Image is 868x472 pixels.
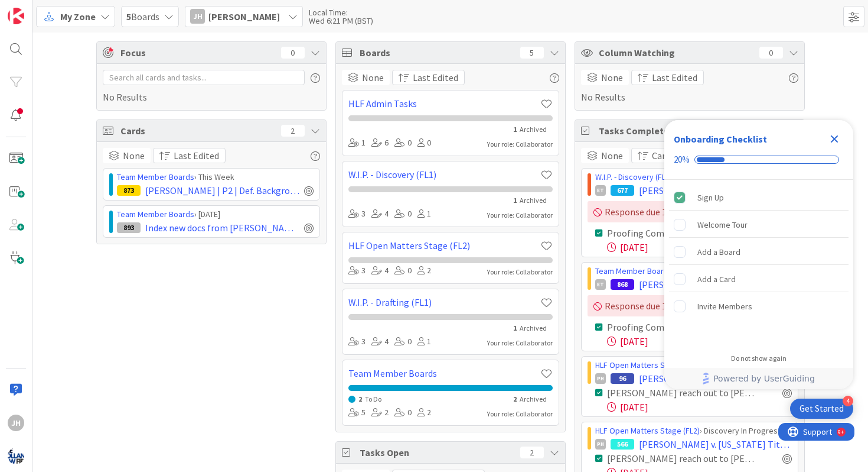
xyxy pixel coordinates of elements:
[348,406,366,419] div: 5
[595,373,606,384] div: PH
[417,137,431,150] div: 0
[348,295,540,309] a: W.I.P. - Drafting (FL1)
[520,125,547,134] span: Archived
[371,264,389,277] div: 4
[595,279,606,290] div: ET
[669,293,849,319] div: Invite Members is incomplete.
[581,70,798,104] div: No Results
[607,386,756,400] div: [PERSON_NAME] reach out to [PERSON_NAME] and set strategy session with [PERSON_NAME] work under [...
[595,266,673,276] a: Team Member Boards
[652,148,717,163] span: Card Last Edited
[631,70,704,85] button: Last Edited
[588,201,792,222] div: Response due 10/4
[208,9,280,24] span: [PERSON_NAME]
[281,125,305,137] div: 2
[60,5,66,14] div: 9+
[117,209,194,219] a: Team Member Boards
[513,196,517,205] span: 1
[697,245,740,259] div: Add a Board
[417,335,431,348] div: 1
[713,371,815,386] span: Powered by UserGuiding
[607,400,792,414] div: [DATE]
[348,208,366,221] div: 3
[145,183,299,198] span: [PERSON_NAME] | P2 | Def. Background Investigation
[674,154,844,165] div: Checklist progress: 20%
[664,180,853,346] div: Checklist items
[607,451,756,465] div: [PERSON_NAME] reach out to [PERSON_NAME] and set strategy session with [PERSON_NAME] work under [...
[365,395,381,403] span: To Do
[394,264,412,277] div: 0
[674,154,690,165] div: 20%
[697,218,748,232] div: Welcome Tour
[371,335,389,348] div: 4
[153,148,226,163] button: Last Edited
[117,171,314,183] div: › This Week
[674,132,767,146] div: Onboarding Checklist
[601,70,623,85] span: None
[348,137,366,150] div: 1
[595,360,700,370] a: HLF Open Matters Stage (FL2)
[371,208,389,221] div: 4
[639,183,792,198] span: [PERSON_NAME] v. Arrive Odenton - Initial Discovery Requests on Genesis
[669,266,849,292] div: Add a Card is incomplete.
[595,439,606,450] div: PH
[607,320,756,334] div: Proofing Complete (assign QC Complete Task to appropriate atty when done)
[595,425,700,436] a: HLF Open Matters Stage (FL2)
[731,354,787,363] div: Do not show again
[487,267,553,277] div: Your role: Collaborator
[123,148,145,163] span: None
[595,185,606,196] div: ET
[394,335,412,348] div: 0
[513,125,517,134] span: 1
[348,96,540,111] a: HLF Admin Tasks
[362,70,384,85] span: None
[611,279,634,290] div: 868
[392,70,465,85] button: Last Edited
[487,409,553,419] div: Your role: Collaborator
[670,368,847,389] a: Powered by UserGuiding
[120,124,275,138] span: Cards
[348,264,366,277] div: 3
[588,295,792,316] div: Response due 10/4
[487,210,553,221] div: Your role: Collaborator
[520,47,544,59] div: 5
[371,137,389,150] div: 6
[843,396,853,406] div: 4
[800,403,844,415] div: Get Started
[639,371,744,386] span: [PERSON_NAME] ID Theft
[601,148,623,163] span: None
[595,171,792,183] div: › Waiting on Response
[60,9,96,24] span: My Zone
[669,185,849,211] div: Sign Up is complete.
[394,208,412,221] div: 0
[394,406,412,419] div: 0
[611,439,634,450] div: 566
[8,415,24,431] div: JH
[790,399,853,419] div: Open Get Started checklist, remaining modules: 4
[611,185,634,196] div: 677
[348,366,540,380] a: Team Member Boards
[520,324,547,332] span: Archived
[8,448,24,464] img: avatar
[664,120,853,389] div: Checklist Container
[117,185,141,196] div: 873
[145,221,299,235] span: Index new docs from [PERSON_NAME]
[669,212,849,238] div: Welcome Tour is incomplete.
[394,137,412,150] div: 0
[520,196,547,205] span: Archived
[190,9,205,24] div: JH
[117,208,314,221] div: › [DATE]
[595,425,792,437] div: › Discovery In Progress
[599,46,753,60] span: Column Watching
[103,70,320,104] div: No Results
[117,222,141,233] div: 893
[348,238,540,253] a: HLF Open Matters Stage (FL2)
[281,47,305,59] div: 0
[595,265,792,277] div: › Waiting / Stuck
[599,124,753,138] span: Tasks Completed
[309,8,373,17] div: Local Time:
[611,373,634,384] div: 96
[697,190,724,205] div: Sign Up
[413,70,458,85] span: Last Edited
[120,46,272,60] span: Focus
